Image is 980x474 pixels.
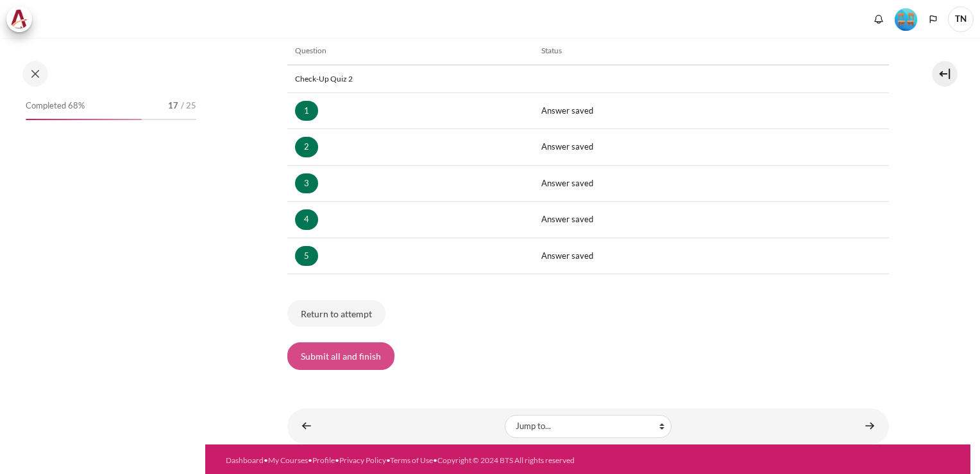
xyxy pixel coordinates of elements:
a: Architeck Architeck [6,6,38,32]
a: Privacy Policy [339,455,386,465]
div: Show notification window with no new notifications [869,10,888,29]
a: Lesson 10 STAR Application ► [857,414,883,439]
div: • • • • • [226,455,623,466]
span: Completed 68% [26,100,85,112]
td: Answer saved [534,238,888,274]
a: 2 [295,137,318,157]
button: Submit all and finish [287,342,394,369]
th: Question [287,37,534,65]
th: Check-Up Quiz 2 [287,65,889,93]
a: Copyright © 2024 BTS All rights reserved [437,455,575,465]
button: Return to attempt [287,300,385,327]
span: / 25 [181,100,196,112]
a: My Courses [268,455,308,465]
div: Level #4 [895,7,917,31]
a: Dashboard [226,455,264,465]
td: Answer saved [534,165,888,202]
a: ◄ New Platform, New Relationship (Sherene's Story) [294,414,319,439]
a: Terms of Use [390,455,433,465]
span: 17 [168,100,178,112]
th: Status [534,37,888,65]
a: 4 [295,209,318,230]
img: Architeck [10,10,28,29]
a: User menu [948,6,974,32]
img: Level #4 [895,8,917,31]
a: 1 [295,101,318,121]
a: Level #4 [890,7,922,31]
span: TN [948,6,974,32]
td: Answer saved [534,202,888,238]
button: Languages [924,10,943,29]
a: Profile [312,455,335,465]
a: 3 [295,173,318,194]
a: 5 [295,246,318,267]
td: Answer saved [534,129,888,166]
td: Answer saved [534,92,888,129]
div: 68% [26,119,142,120]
